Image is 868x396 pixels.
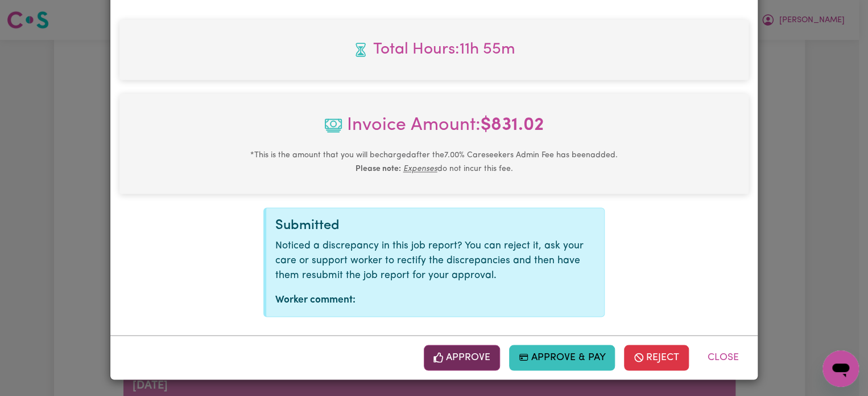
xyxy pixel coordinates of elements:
button: Approve [424,345,500,370]
u: Expenses [403,165,437,173]
iframe: Button to launch messaging window [822,350,859,387]
span: Invoice Amount: [129,112,739,148]
p: Noticed a discrepancy in this job report? You can reject it, ask your care or support worker to r... [275,238,595,283]
strong: Worker comment: [275,295,356,304]
small: This is the amount that you will be charged after the 7.00 % Careseekers Admin Fee has been added... [250,151,618,173]
span: Submitted [275,218,340,232]
button: Close [698,345,749,370]
button: Reject [624,345,689,370]
b: $ 831.02 [481,116,544,134]
button: Approve & Pay [509,345,615,370]
span: Total hours worked: 11 hours 55 minutes [129,38,739,62]
b: Please note: [356,165,401,173]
